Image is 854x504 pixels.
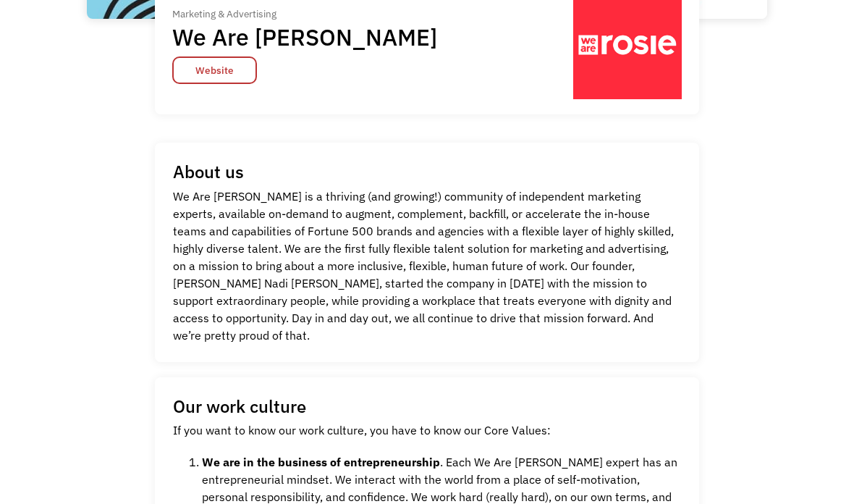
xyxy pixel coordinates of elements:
strong: We are in the business of entrepreneurship [202,455,440,469]
a: Website [172,56,257,84]
p: We Are [PERSON_NAME] is a thriving (and growing!) community of independent marketing experts, ava... [173,188,681,344]
div: Marketing & Advertising [172,5,446,22]
h1: About us [173,161,244,182]
h1: We Are [PERSON_NAME] [172,22,437,51]
h1: Our work culture [173,395,306,417]
p: If you want to know our work culture, you have to know our Core Values: [173,421,681,439]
